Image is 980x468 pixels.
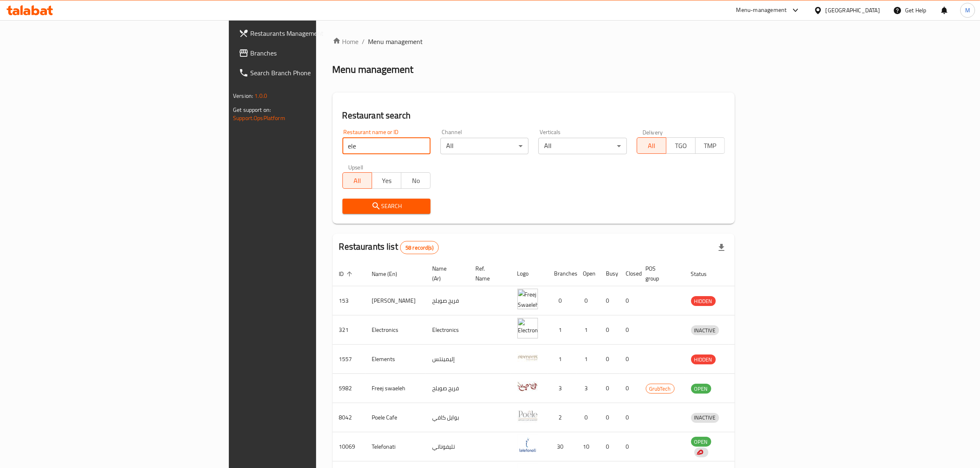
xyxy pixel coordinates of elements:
div: [GEOGRAPHIC_DATA] [826,6,880,15]
div: Indicates that the vendor menu management has been moved to DH Catalog service [694,447,708,457]
td: Elements [365,345,426,374]
td: 2 [548,403,577,432]
td: 0 [600,432,619,461]
td: 1 [548,345,577,374]
td: 0 [619,286,639,315]
td: 0 [600,374,619,403]
td: 0 [619,432,639,461]
span: Status [691,269,718,279]
td: 1 [577,345,600,374]
td: [PERSON_NAME] [365,286,426,315]
div: INACTIVE [691,325,719,335]
td: Poele Cafe [365,403,426,432]
h2: Restaurants list [339,241,439,254]
a: Support.OpsPlatform [233,113,285,123]
label: Upsell [348,164,363,170]
div: Menu-management [736,5,787,15]
button: All [342,172,372,189]
a: Branches [232,43,393,63]
a: Search Branch Phone [232,63,393,83]
span: Search Branch Phone [250,68,386,78]
div: INACTIVE [691,413,719,423]
span: All [346,175,369,187]
td: Electronics [365,315,426,345]
td: 0 [619,315,639,345]
span: TGO [670,140,692,152]
h2: Restaurant search [342,109,725,122]
div: OPEN [691,437,711,447]
span: Branches [250,48,386,58]
span: Name (Ar) [433,264,459,283]
span: Menu management [368,37,423,46]
span: Restaurants Management [250,28,386,38]
span: OPEN [691,384,711,394]
span: M [965,6,970,15]
td: 0 [600,315,619,345]
div: HIDDEN [691,354,716,364]
span: TMP [699,140,722,152]
a: Restaurants Management [232,23,393,43]
th: Open [577,261,600,286]
div: OPEN [691,384,711,394]
span: HIDDEN [691,297,716,306]
td: فريج صويلح [426,374,469,403]
span: Get support on: [233,104,271,115]
td: 3 [548,374,577,403]
th: Logo [511,261,548,286]
th: Action [729,261,757,286]
span: Search [349,201,424,211]
button: TMP [695,137,725,154]
th: Busy [600,261,619,286]
td: 1 [577,315,600,345]
td: 0 [619,403,639,432]
img: Electronics [517,318,538,338]
span: Version: [233,90,253,101]
span: 1.0.0 [254,90,267,101]
td: 30 [548,432,577,461]
td: Telefonati [365,432,426,461]
span: No [405,175,427,187]
button: All [637,137,666,154]
td: فريج صويلح [426,286,469,315]
span: Ref. Name [476,264,501,283]
td: إليمينتس [426,345,469,374]
span: 58 record(s) [400,244,438,252]
td: 0 [577,286,600,315]
nav: breadcrumb [333,37,735,46]
span: ID [339,269,355,279]
td: 3 [577,374,600,403]
div: All [440,138,528,154]
button: Search [342,199,431,214]
span: INACTIVE [691,326,719,335]
button: TGO [666,137,696,154]
button: Yes [372,172,401,189]
td: 0 [600,345,619,374]
td: Freej swaeleh [365,374,426,403]
span: POS group [646,264,675,283]
td: 0 [600,286,619,315]
label: Delivery [642,129,663,135]
img: delivery hero logo [696,449,703,456]
div: HIDDEN [691,296,716,306]
th: Branches [548,261,577,286]
span: HIDDEN [691,355,716,364]
span: All [640,140,663,152]
img: Telefonati [517,435,538,455]
span: OPEN [691,437,711,447]
td: بوايل كافي [426,403,469,432]
td: تليفوناتي [426,432,469,461]
img: Elements [517,347,538,368]
input: Search for restaurant name or ID.. [342,138,431,154]
span: INACTIVE [691,413,719,422]
img: Freej Swaeleh [517,289,538,309]
img: Poele Cafe [517,405,538,426]
h2: Menu management [333,63,414,76]
span: Name (En) [372,269,408,279]
td: 0 [619,374,639,403]
td: 0 [619,345,639,374]
td: 0 [600,403,619,432]
td: 0 [577,403,600,432]
span: GrubTech [646,384,674,394]
td: 1 [548,315,577,345]
span: Yes [375,175,398,187]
